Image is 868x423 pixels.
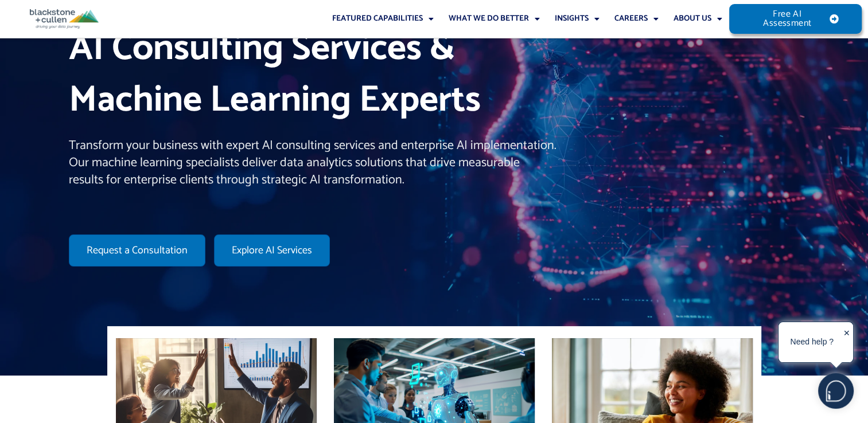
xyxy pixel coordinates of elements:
h1: AI Consulting Services & Machine Learning Experts [69,23,556,126]
a: Explore AI Services [214,234,330,267]
div: Need help ? [780,324,843,361]
img: users%2F5SSOSaKfQqXq3cFEnIZRYMEs4ra2%2Fmedia%2Fimages%2F-Bulle%20blanche%20sans%20fond%20%2B%20ma... [819,374,853,408]
div: ✕ [843,325,850,361]
a: Request a Consultation [69,234,205,267]
a: Free AI Assessment [729,4,862,34]
span: Request a Consultation [87,245,188,256]
span: Explore AI Services [232,245,312,256]
p: Transform your business with expert AI consulting services and enterprise AI implementation. Our ... [69,138,556,189]
span: Free AI Assessment [752,10,822,28]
